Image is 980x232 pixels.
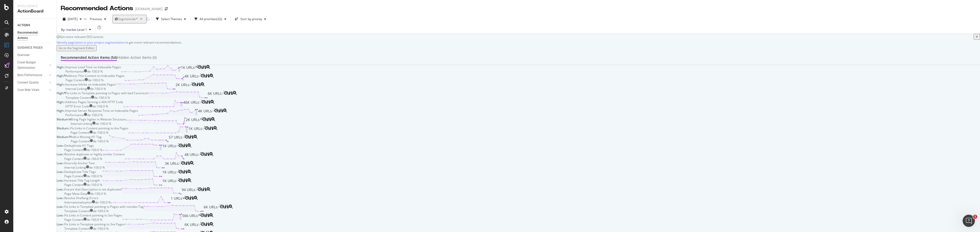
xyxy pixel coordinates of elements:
a: ACTIONS [17,23,53,28]
span: vs [84,17,88,21]
div: GUIDANCE PAGES [17,45,43,50]
div: binoculars [205,222,210,226]
button: Select Themes [154,15,188,23]
button: By: market Level 1 [57,25,95,34]
div: de - 100.0 % [87,69,103,74]
div: binoculars [225,204,229,209]
a: binoculars [207,117,211,122]
div: Page Content [64,217,83,222]
div: binoculars [186,161,190,165]
div: Recommended Actions [61,4,133,13]
span: 6K URLs [208,91,222,100]
div: de - 100.0 % [87,174,102,178]
div: Content Quality [17,80,39,85]
span: 2025 Oct. 9th [68,17,78,21]
div: Page Content [64,183,83,187]
div: de - 100.0 % [93,209,109,213]
div: [DOMAIN_NAME] [135,6,163,11]
div: binoculars [183,178,187,182]
span: 57 URLs [169,135,182,143]
div: Resolve Hreflang Errors [64,196,98,200]
div: binoculars [202,187,206,191]
img: Equal [62,206,64,208]
a: binoculars [205,213,209,218]
div: de - 100.0 % [88,78,104,82]
div: de - 100.0 % [92,104,108,108]
div: magnifying-glass-plus [233,91,237,95]
div: Fix Links in Template pointing to Pages with bad Canonical [66,91,148,95]
div: magnifying-glass-plus [187,143,191,147]
div: Page Content [71,139,90,143]
span: Low [57,143,62,148]
img: Equal [198,224,200,225]
div: de - 100.0 % [93,130,108,135]
div: de - 100.0 % [93,226,109,231]
div: eye-slash [178,143,183,147]
a: binoculars [225,205,229,209]
a: binoculars [202,187,206,192]
span: Low [57,222,62,226]
span: High [57,91,63,95]
span: 6K URLs [204,204,217,213]
div: eye-slash [197,65,202,69]
div: Recommended Action Items (54) [61,55,117,60]
div: eye-slash [201,100,206,104]
div: Increase Title Tag Length [64,178,100,183]
span: 94 URLs [182,187,195,196]
div: eye-slash [200,152,205,156]
span: 46K URLs [183,100,199,108]
img: Equal [176,145,178,147]
div: eye-slash [191,82,197,86]
div: binoculars [190,196,194,200]
div: Increase Inlinks on Indexable Pages [65,82,116,87]
div: binoculars [202,65,206,69]
div: Address Pages Serving a 404 HTTP Code [65,100,123,104]
div: magnifying-glass-plus [193,135,198,139]
span: 3K URLs [165,161,179,170]
div: Intelligence [17,4,52,8]
div: Fix Links in Content pointing to 3xx Pages [64,213,122,217]
span: Low [57,204,62,209]
img: Equal [62,224,64,225]
div: to get more relevant recommendations . [57,40,980,45]
span: High [57,108,63,113]
div: binoculars [206,100,210,104]
span: High [57,82,63,87]
div: binoculars [205,74,210,78]
img: Equal [62,154,64,155]
a: binoculars [229,91,233,95]
div: Page Content [64,148,83,152]
a: Identify pagination in your project segmentation [57,40,125,45]
a: Core Web Vitals [17,87,48,93]
span: 566 URLs [182,213,198,222]
div: de - 100.0 % [89,165,105,170]
a: binoculars [190,196,194,200]
div: eye-slash [197,187,202,191]
div: binoculars [205,152,209,156]
div: Sort: by priority [240,18,262,21]
div: magnifying-glass-plus [190,161,194,165]
span: 1K URLs [188,126,202,135]
span: Medium [57,117,68,121]
div: Crawl Budget Optimization [17,60,44,71]
button: All priorities(32) [192,15,228,23]
div: HTTP Error Code [65,104,89,108]
div: magnifying-glass-plus [213,126,217,130]
div: Template Content [64,226,90,231]
div: Internal Linking [65,87,87,91]
div: Add a Missing H1 Tag [71,135,102,139]
div: magnifying-glass-plus [206,65,210,69]
img: Equal [62,215,64,216]
img: Equal [182,137,184,138]
img: Equal [62,189,64,190]
div: Improve Load Time on Indexable Pages [65,65,121,69]
span: 1K URLs [162,170,176,178]
span: Low [57,152,62,156]
a: binoculars [209,126,213,131]
span: Low [57,196,62,200]
div: Page Content [70,130,90,135]
div: Recommended Actions [17,30,48,41]
span: Segment: de/* [118,17,138,21]
div: Ensure that Description is not duplicated [64,187,122,192]
img: Equal [63,102,65,103]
